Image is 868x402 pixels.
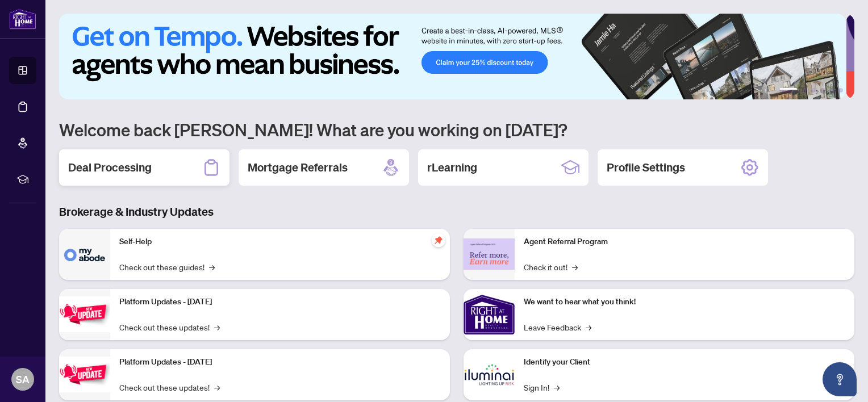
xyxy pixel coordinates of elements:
p: Identify your Client [524,356,845,368]
button: 2 [802,88,807,93]
button: 5 [829,88,834,93]
a: Check it out!→ [524,261,578,273]
a: Sign In!→ [524,381,560,393]
a: Leave Feedback→ [524,321,591,333]
p: Platform Updates - [DATE] [119,356,441,368]
span: → [554,381,560,393]
a: Check out these updates!→ [119,321,220,333]
img: Agent Referral Program [464,238,515,270]
h2: Profile Settings [607,160,685,175]
button: 3 [811,88,816,93]
span: → [214,321,220,333]
h2: Mortgage Referrals [248,160,348,175]
a: Check out these guides!→ [119,261,215,273]
img: Platform Updates - July 8, 2025 [59,357,110,392]
span: → [214,381,220,393]
img: Slide 0 [59,14,846,99]
span: SA [16,371,30,387]
button: Open asap [823,362,857,396]
img: Platform Updates - July 21, 2025 [59,296,110,332]
button: 4 [820,88,825,93]
button: 1 [779,88,798,93]
h1: Welcome back [PERSON_NAME]! What are you working on [DATE]? [59,119,854,140]
p: Self-Help [119,236,441,248]
button: 6 [838,88,843,93]
h2: rLearning [427,160,477,175]
h2: Deal Processing [68,160,152,175]
img: logo [9,9,36,30]
span: → [586,321,591,333]
img: We want to hear what you think! [464,289,515,340]
span: → [209,261,215,273]
span: pushpin [432,233,445,247]
img: Self-Help [59,229,110,280]
a: Check out these updates!→ [119,381,220,393]
p: We want to hear what you think! [524,296,845,308]
h3: Brokerage & Industry Updates [59,204,854,220]
img: Identify your Client [464,349,515,400]
span: → [572,261,578,273]
p: Platform Updates - [DATE] [119,296,441,308]
p: Agent Referral Program [524,236,845,248]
